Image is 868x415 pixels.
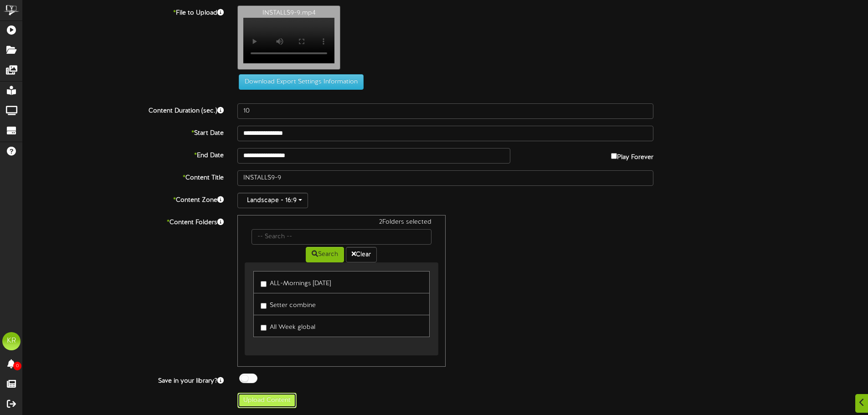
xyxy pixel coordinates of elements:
[237,393,297,408] button: Upload Content
[234,78,364,85] a: Download Export Settings Information
[245,218,438,229] div: 2 Folders selected
[261,320,315,332] label: All Week global
[16,170,231,183] label: Content Title
[239,74,364,90] button: Download Export Settings Information
[16,148,231,160] label: End Date
[243,18,334,63] video: Your browser does not support HTML5 video.
[611,148,653,162] label: Play Forever
[16,126,231,138] label: Start Date
[237,170,653,186] input: Title of this Content
[16,215,231,227] label: Content Folders
[306,247,344,262] button: Search
[261,281,267,287] input: ALL-Mornings [DATE]
[237,193,308,208] button: Landscape - 16:9
[611,153,617,159] input: Play Forever
[346,247,377,262] button: Clear
[13,362,21,370] span: 0
[16,193,231,205] label: Content Zone
[2,332,21,350] div: KR
[252,229,431,245] input: -- Search --
[261,298,316,310] label: Setter combine
[16,374,231,386] label: Save in your library?
[16,5,231,18] label: File to Upload
[261,276,331,288] label: ALL-Mornings [DATE]
[261,325,267,331] input: All Week global
[261,303,267,309] input: Setter combine
[16,103,231,116] label: Content Duration (sec.)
